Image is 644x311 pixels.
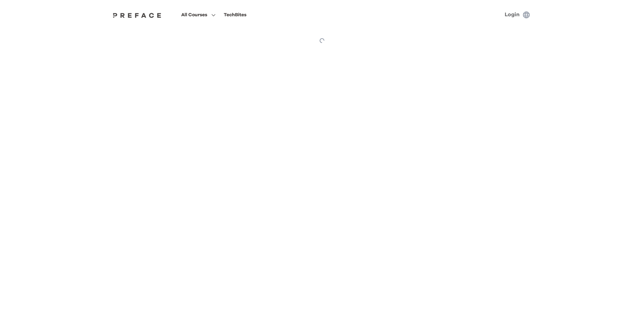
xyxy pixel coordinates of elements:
button: All Courses [179,10,218,19]
a: Preface Logo [111,12,163,18]
div: TechBites [224,11,246,19]
span: All Courses [181,11,207,19]
a: Login [505,12,520,17]
img: Preface Logo [111,13,163,18]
